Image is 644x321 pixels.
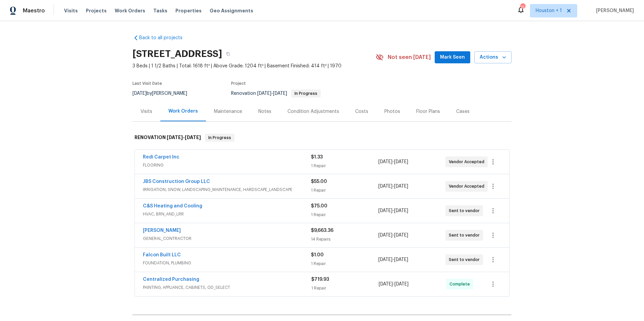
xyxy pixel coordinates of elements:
div: Condition Adjustments [287,108,339,115]
button: Mark Seen [435,51,470,64]
span: [DATE] [378,159,392,164]
span: - [378,256,408,263]
span: IRRIGATION, SNOW, LANDSCAPING_MAINTENANCE, HARDSCAPE_LANDSCAPE [143,186,311,193]
span: Geo Assignments [210,7,253,14]
span: - [378,232,408,239]
span: - [378,183,408,190]
span: [DATE] [378,233,392,238]
a: C&S Heating and Cooling [143,204,202,208]
div: 11 [520,4,525,11]
div: Cases [456,108,470,115]
span: [DATE] [394,257,408,262]
h2: [STREET_ADDRESS] [132,51,222,57]
span: [DATE] [379,282,393,286]
span: Properties [175,7,202,14]
span: - [378,158,408,165]
a: Back to all projects [132,35,197,41]
span: Tasks [153,8,167,13]
span: FOUNDATION, PLUMBING [143,260,311,266]
div: 1 Repair [311,211,378,218]
span: $1.00 [311,253,324,257]
span: Complete [449,281,473,287]
span: [DATE] [185,135,201,140]
a: JBS Construction Group LLC [143,179,210,184]
span: [DATE] [394,282,409,286]
span: Visits [64,7,78,14]
span: [DATE] [167,135,183,140]
span: In Progress [206,134,234,141]
div: Visits [141,108,152,115]
span: Last Visit Date [132,81,162,85]
span: [DATE] [394,184,408,189]
span: Work Orders [115,7,145,14]
span: [DATE] [132,91,147,96]
span: Projects [86,7,107,14]
span: - [378,207,408,214]
div: 1 Repair [311,260,378,267]
span: [DATE] [394,233,408,238]
span: [DATE] [394,208,408,213]
span: [DATE] [378,184,392,189]
button: Actions [474,51,512,64]
span: $9,663.36 [311,228,333,233]
span: $719.93 [311,277,329,282]
span: Renovation [231,91,321,96]
span: Mark Seen [440,53,465,62]
span: Sent to vendor [449,232,482,239]
span: Houston + 1 [536,7,562,14]
div: 1 Repair [311,285,379,292]
div: Costs [355,108,368,115]
span: Actions [480,53,506,62]
div: Floor Plans [416,108,440,115]
span: - [257,91,287,96]
div: 14 Repairs [311,236,378,243]
span: [DATE] [394,159,408,164]
span: - [167,135,201,140]
span: PAINTING, APPLIANCE, CABINETS, OD_SELECT [143,284,311,291]
div: 1 Repair [311,187,378,194]
h6: RENOVATION [135,134,201,142]
span: Sent to vendor [449,256,482,263]
a: Redi Carpet Inc [143,155,179,159]
span: Project [231,81,246,85]
span: Vendor Accepted [449,158,487,165]
a: [PERSON_NAME] [143,228,181,233]
div: Work Orders [168,108,198,115]
span: In Progress [292,91,320,95]
span: Maestro [23,7,45,14]
span: - [379,281,409,287]
span: [DATE] [378,208,392,213]
span: $75.00 [311,204,327,208]
div: 1 Repair [311,163,378,169]
span: Vendor Accepted [449,183,487,190]
span: $55.00 [311,179,327,184]
a: Falcon Built LLC [143,253,181,257]
div: Notes [258,108,271,115]
span: Not seen [DATE] [388,54,431,61]
span: 3 Beds | 1 1/2 Baths | Total: 1618 ft² | Above Grade: 1204 ft² | Basement Finished: 414 ft² | 1970 [132,63,376,69]
button: Copy Address [222,48,234,60]
span: [DATE] [273,91,287,96]
span: Sent to vendor [449,207,482,214]
div: Photos [384,108,400,115]
span: GENERAL_CONTRACTOR [143,235,311,242]
a: Centralized Purchasing [143,277,199,282]
div: RENOVATION [DATE]-[DATE]In Progress [132,127,512,148]
div: Maintenance [214,108,242,115]
span: FLOORING [143,162,311,169]
span: [PERSON_NAME] [593,7,634,14]
span: $1.33 [311,155,323,159]
div: by [PERSON_NAME] [132,89,195,98]
span: [DATE] [257,91,271,96]
span: HVAC, BRN_AND_LRR [143,211,311,217]
span: [DATE] [378,257,392,262]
